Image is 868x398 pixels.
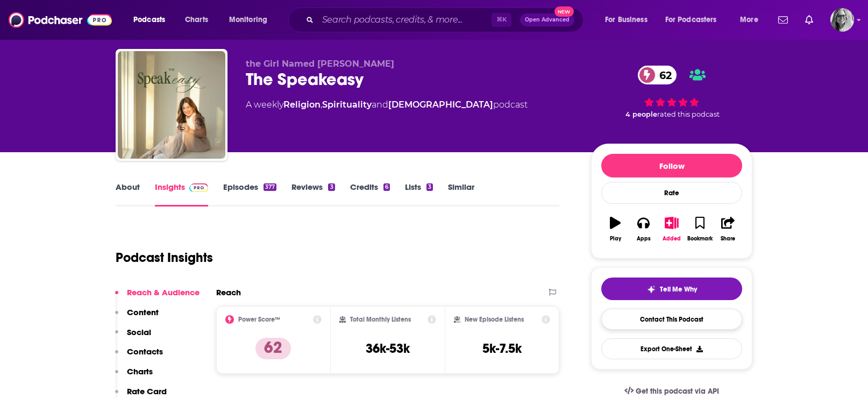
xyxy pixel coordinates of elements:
[647,285,656,294] img: tell me why sparkle
[118,51,225,159] img: The Speakeasy
[601,154,742,177] button: Follow
[216,287,241,297] h2: Reach
[721,236,735,242] div: Share
[322,99,372,110] a: Spirituality
[636,387,719,396] span: Get this podcast via API
[115,346,163,366] button: Contacts
[658,210,686,248] button: Added
[601,210,629,248] button: Play
[426,183,433,191] div: 3
[246,98,528,111] div: A weekly podcast
[229,12,267,27] span: Monitoring
[383,183,390,191] div: 6
[601,278,742,300] button: tell me why sparkleTell Me Why
[686,210,714,248] button: Bookmark
[264,183,276,191] div: 377
[597,11,661,29] button: open menu
[520,13,574,26] button: Open AdvancedNew
[660,285,697,294] span: Tell Me Why
[127,366,153,376] p: Charts
[649,66,677,84] span: 62
[388,99,493,110] a: [DEMOGRAPHIC_DATA]
[482,340,522,357] h3: 5k-7.5k
[115,327,151,347] button: Social
[9,10,112,30] img: Podchaser - Follow, Share and Rate Podcasts
[127,346,163,357] p: Contacts
[801,11,817,29] a: Show notifications dropdown
[591,59,752,125] div: 62 4 peoplerated this podcast
[465,316,524,323] h2: New Episode Listens
[610,236,621,242] div: Play
[732,11,772,29] button: open menu
[830,8,854,32] span: Logged in as KRobison
[601,338,742,359] button: Export One-Sheet
[372,99,388,110] span: and
[298,8,594,32] div: Search podcasts, credits, & more...
[629,210,657,248] button: Apps
[525,17,570,23] span: Open Advanced
[189,183,208,192] img: Podchaser Pro
[663,236,681,242] div: Added
[687,236,713,242] div: Bookmark
[830,8,854,32] img: User Profile
[291,182,335,207] a: Reviews3
[116,250,213,266] h1: Podcast Insights
[133,12,165,27] span: Podcasts
[657,110,720,118] span: rated this podcast
[638,66,677,84] a: 62
[665,12,717,27] span: For Podcasters
[283,99,321,110] a: Religion
[830,8,854,32] button: Show profile menu
[155,182,208,207] a: InsightsPodchaser Pro
[255,338,291,359] p: 62
[115,366,153,386] button: Charts
[605,12,648,27] span: For Business
[492,13,511,27] span: ⌘ K
[321,99,322,110] span: ,
[238,316,280,323] h2: Power Score™
[126,11,179,29] button: open menu
[625,110,657,118] span: 4 people
[185,12,208,27] span: Charts
[116,182,140,207] a: About
[127,327,151,337] p: Social
[740,12,758,27] span: More
[601,182,742,204] div: Rate
[350,316,411,323] h2: Total Monthly Listens
[350,182,390,207] a: Credits6
[127,287,200,297] p: Reach & Audience
[714,210,742,248] button: Share
[554,6,574,17] span: New
[328,183,335,191] div: 3
[127,307,159,317] p: Content
[774,11,792,29] a: Show notifications dropdown
[127,386,167,396] p: Rate Card
[637,236,651,242] div: Apps
[115,287,200,307] button: Reach & Audience
[658,11,732,29] button: open menu
[223,182,276,207] a: Episodes377
[366,340,410,357] h3: 36k-53k
[448,182,474,207] a: Similar
[246,59,394,69] span: the Girl Named [PERSON_NAME]
[318,11,492,29] input: Search podcasts, credits, & more...
[222,11,281,29] button: open menu
[115,307,159,327] button: Content
[601,309,742,330] a: Contact This Podcast
[405,182,433,207] a: Lists3
[178,11,215,29] a: Charts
